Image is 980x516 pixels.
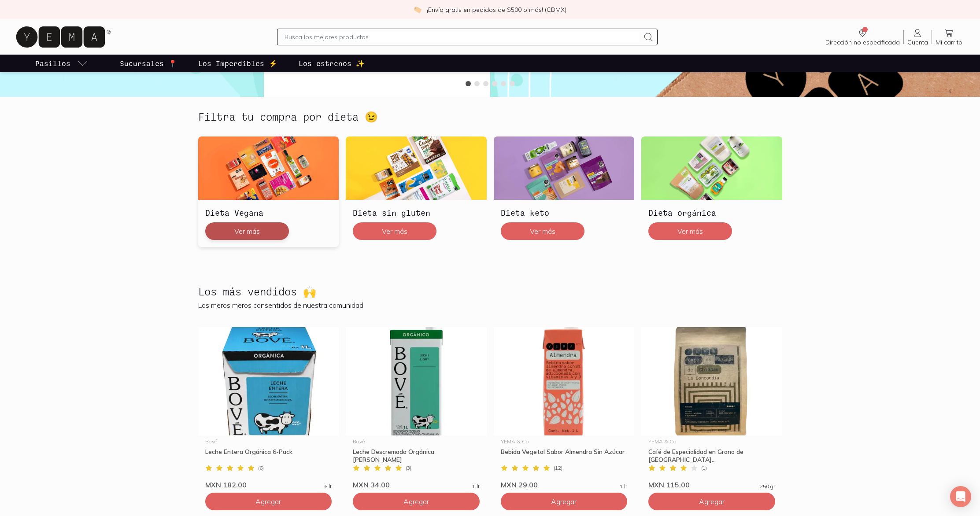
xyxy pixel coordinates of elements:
[346,136,487,200] img: Dieta sin gluten
[501,207,628,218] h3: Dieta keto
[205,207,332,218] h3: Dieta Vegana
[501,480,538,489] span: MXN 29.00
[35,58,70,69] p: Pasillos
[120,58,177,69] p: Sucursales 📍
[501,493,628,510] button: Agregar
[427,5,566,14] p: ¡Envío gratis en pedidos de $500 o más! (CDMX)
[825,38,900,46] span: Dirección no especificada
[346,327,487,489] a: Leche Descremada Orgánica BovéBovéLeche Descremada Orgánica [PERSON_NAME](3)MXN 34.001 lt
[620,484,627,489] span: 1 lt
[353,222,436,240] button: Ver más
[554,465,562,471] span: ( 12 )
[258,465,264,471] span: ( 6 )
[285,32,640,42] input: Busca los mejores productos
[324,484,332,489] span: 6 lt
[198,58,277,69] p: Los Imperdibles ⚡️
[414,6,422,14] img: check
[198,136,339,247] a: Dieta VeganaDieta VeganaVer más
[346,327,487,435] img: Leche Descremada Orgánica Bové
[198,286,316,297] h2: Los más vendidos 🙌
[760,484,775,489] span: 250 gr
[648,439,775,444] div: YEMA & Co
[648,207,775,218] h3: Dieta orgánica
[353,480,390,489] span: MXN 34.00
[403,497,429,506] span: Agregar
[641,327,782,489] a: Café de Especialidad en Grano de Chiapas La ConcordiaYEMA & CoCafé de Especialidad en Grano de [G...
[205,448,332,464] div: Leche Entera Orgánica 6-Pack
[641,327,782,435] img: Café de Especialidad en Grano de Chiapas La Concordia
[255,497,281,506] span: Agregar
[198,111,378,122] h2: Filtra tu compra por dieta 😉
[699,497,725,506] span: Agregar
[501,448,628,464] div: Bebida Vegetal Sabor Almendra Sin Azúcar
[648,480,690,489] span: MXN 115.00
[494,136,635,247] a: Dieta ketoDieta ketoVer más
[205,222,289,240] button: Ver más
[198,327,339,489] a: Leche Entera Orgánica 6-PackBovéLeche Entera Orgánica 6-Pack(6)MXN 182.006 lt
[932,28,966,46] a: Mi carrito
[950,486,971,507] div: Open Intercom Messenger
[494,327,635,489] a: Bebida Vegetal Sabor Almendra Sin AzúcarYEMA & CoBebida Vegetal Sabor Almendra Sin Azúcar(12)MXN ...
[346,136,487,247] a: Dieta sin glutenDieta sin glutenVer más
[907,38,928,46] span: Cuenta
[551,497,577,506] span: Agregar
[297,55,366,72] a: Los estrenos ✨
[501,439,628,444] div: YEMA & Co
[299,58,365,69] p: Los estrenos ✨
[641,136,782,247] a: Dieta orgánicaDieta orgánicaVer más
[641,136,782,200] img: Dieta orgánica
[353,493,480,510] button: Agregar
[198,136,339,200] img: Dieta Vegana
[353,439,480,444] div: Bové
[205,480,247,489] span: MXN 182.00
[353,207,480,218] h3: Dieta sin gluten
[936,38,962,46] span: Mi carrito
[406,465,411,471] span: ( 3 )
[205,439,332,444] div: Bové
[904,28,932,46] a: Cuenta
[494,327,635,435] img: Bebida Vegetal Sabor Almendra Sin Azúcar
[701,465,707,471] span: ( 1 )
[118,55,179,72] a: Sucursales 📍
[198,327,339,435] img: Leche Entera Orgánica 6-Pack
[33,55,90,72] a: pasillo-todos-link
[822,28,903,46] a: Dirección no especificada
[196,55,279,72] a: Los Imperdibles ⚡️
[472,484,480,489] span: 1 lt
[198,301,782,310] p: Los meros meros consentidos de nuestra comunidad
[648,448,775,464] div: Café de Especialidad en Grano de [GEOGRAPHIC_DATA]...
[353,448,480,464] div: Leche Descremada Orgánica [PERSON_NAME]
[648,222,732,240] button: Ver más
[205,493,332,510] button: Agregar
[494,136,635,200] img: Dieta keto
[648,493,775,510] button: Agregar
[501,222,584,240] button: Ver más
